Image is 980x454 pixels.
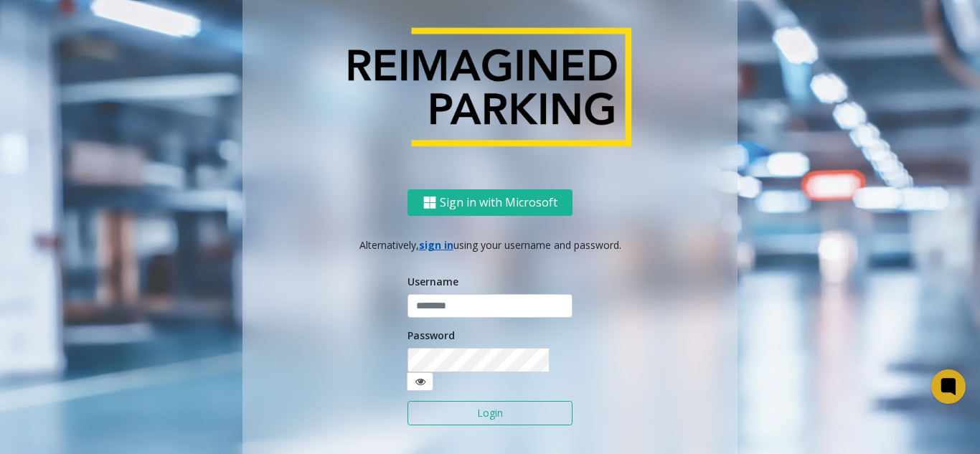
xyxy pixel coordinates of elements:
[257,237,723,252] p: Alternatively, using your username and password.
[407,274,458,289] label: Username
[407,189,573,216] button: Sign in with Microsoft
[419,238,453,252] a: sign in
[407,401,573,425] button: Login
[407,328,455,343] label: Password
